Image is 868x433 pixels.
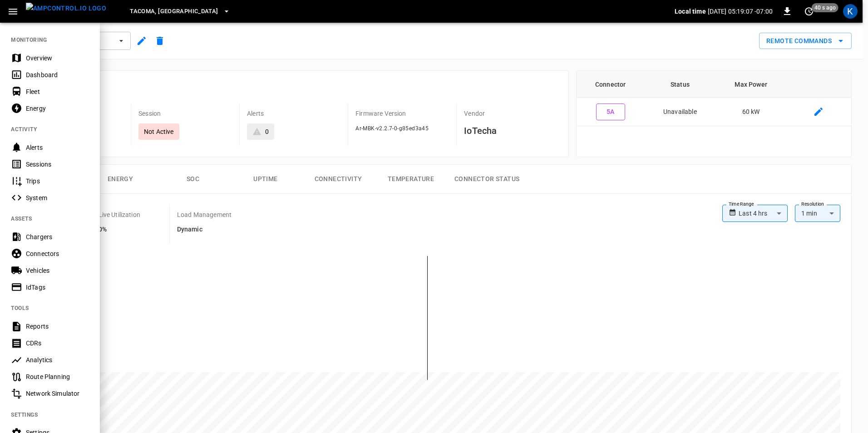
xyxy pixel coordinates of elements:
[26,3,106,14] img: ampcontrol.io logo
[26,339,89,348] div: CDRs
[26,283,89,292] div: IdTags
[26,160,89,169] div: Sessions
[26,266,89,275] div: Vehicles
[26,372,89,381] div: Route Planning
[26,249,89,258] div: Connectors
[843,4,858,19] div: profile-icon
[26,322,89,331] div: Reports
[26,143,89,152] div: Alerts
[708,7,773,16] p: [DATE] 05:19:07 -07:00
[26,232,89,241] div: Chargers
[26,355,89,364] div: Analytics
[26,177,89,186] div: Trips
[26,54,89,63] div: Overview
[26,193,89,202] div: System
[26,104,89,113] div: Energy
[802,4,816,19] button: set refresh interval
[26,87,89,96] div: Fleet
[26,70,89,79] div: Dashboard
[812,3,838,12] span: 40 s ago
[675,7,706,16] p: Local time
[130,6,218,17] span: Tacoma, [GEOGRAPHIC_DATA]
[26,389,89,398] div: Network Simulator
